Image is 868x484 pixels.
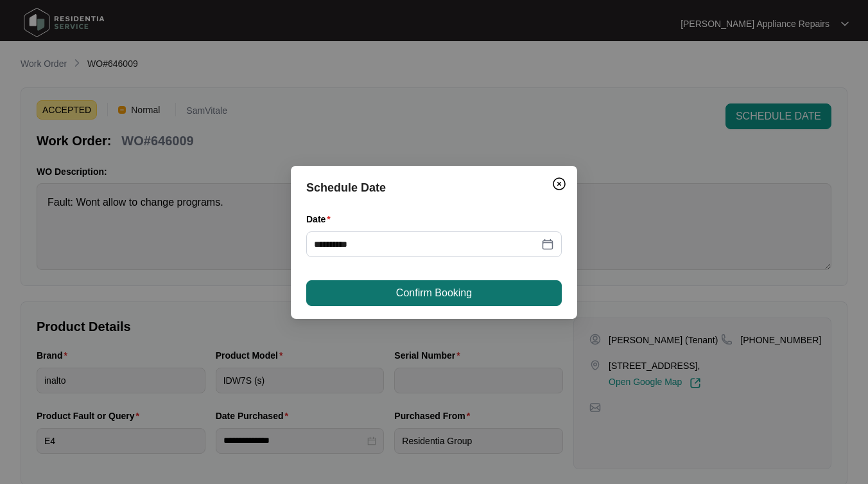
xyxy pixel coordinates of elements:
[306,179,562,197] div: Schedule Date
[314,237,539,251] input: Date
[551,176,567,192] img: closeCircle
[549,174,569,194] button: Close
[396,285,472,301] span: Confirm Booking
[306,213,336,226] label: Date
[306,280,562,306] button: Confirm Booking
